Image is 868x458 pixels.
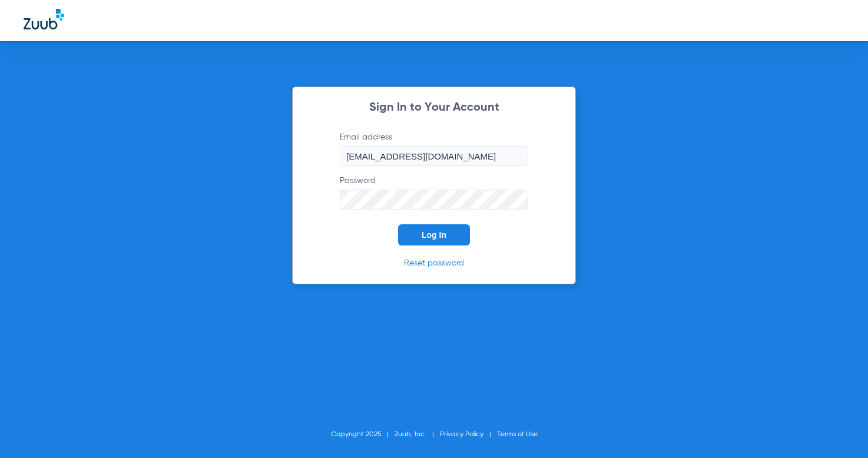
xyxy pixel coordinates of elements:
[340,146,528,166] input: Email address
[340,190,528,210] input: Password
[404,259,464,267] a: Reset password
[24,9,64,29] img: Zuub Logo
[398,224,470,245] button: Log In
[395,429,440,440] li: Zuub, Inc.
[440,431,483,438] a: Privacy Policy
[340,175,528,210] label: Password
[331,429,395,440] li: Copyright 2025
[340,131,528,166] label: Email address
[809,401,868,458] iframe: Chat Widget
[322,102,546,114] h2: Sign In to Your Account
[422,230,446,240] span: Log In
[497,431,538,438] a: Terms of Use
